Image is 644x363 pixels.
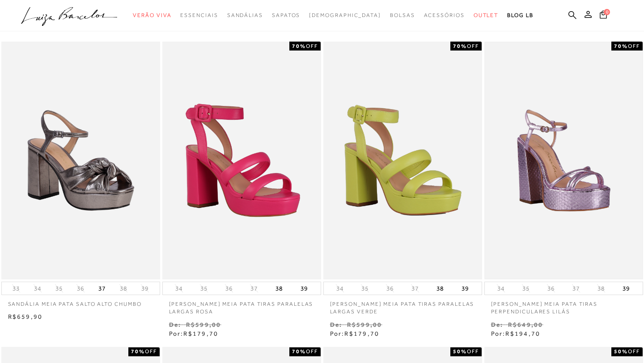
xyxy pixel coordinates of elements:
span: Bolsas [390,12,415,18]
button: 34 [334,284,346,293]
a: categoryNavScreenReaderText [474,7,499,24]
img: SANDÁLIA MEIA PATA SALTO ALTO CHUMBO [2,43,159,279]
button: 34 [173,284,185,293]
span: OFF [628,348,640,355]
span: Outlet [474,12,499,18]
img: Sandália meia pata tiras paralelas largas verde [324,43,481,279]
small: De: [491,321,504,328]
span: OFF [145,348,157,355]
button: 39 [620,282,632,295]
span: R$179,70 [183,330,218,337]
a: categoryNavScreenReaderText [272,7,300,24]
a: noSubCategoriesText [309,7,381,24]
span: Por: [491,330,541,337]
button: 39 [298,282,310,295]
a: [PERSON_NAME] meia pata tiras paralelas largas rosa [162,295,321,316]
small: De: [169,321,182,328]
button: 37 [96,282,108,295]
button: 37 [248,284,260,293]
small: De: [330,321,343,328]
button: 37 [409,284,421,293]
span: R$194,70 [505,330,540,337]
span: Por: [330,330,380,337]
span: OFF [467,43,479,49]
span: 0 [604,9,610,15]
span: Sandálias [227,12,263,18]
strong: 50% [614,348,628,355]
a: BLOG LB [507,7,533,24]
span: Acessórios [424,12,465,18]
a: SANDÁLIA MEIA PATA SALTO ALTO CHUMBO [1,295,160,308]
span: OFF [467,348,479,355]
button: 36 [384,284,396,293]
button: 33 [10,284,22,293]
span: BLOG LB [507,12,533,18]
button: 35 [53,284,65,293]
button: 37 [570,284,582,293]
a: categoryNavScreenReaderText [180,7,218,24]
strong: 70% [292,348,306,355]
span: OFF [628,43,640,49]
a: categoryNavScreenReaderText [424,7,465,24]
button: 35 [198,284,210,293]
button: 34 [31,284,44,293]
span: OFF [306,348,318,355]
button: 36 [223,284,235,293]
small: R$599,00 [347,321,382,328]
img: Sandália meia pata tiras paralelas largas rosa [163,43,320,279]
strong: 70% [131,348,145,355]
strong: 70% [614,43,628,49]
button: 38 [595,284,607,293]
button: 38 [434,282,446,295]
button: 38 [273,282,285,295]
span: OFF [306,43,318,49]
button: 35 [520,284,532,293]
img: Sandália meia pata tiras perpendiculares lilás [485,43,642,279]
button: 36 [545,284,557,293]
button: 36 [74,284,87,293]
span: Verão Viva [133,12,171,18]
a: [PERSON_NAME] meia pata tiras paralelas largas verde [323,295,482,316]
button: 34 [495,284,507,293]
strong: 50% [453,348,467,355]
span: Sapatos [272,12,300,18]
button: 38 [117,284,130,293]
small: R$649,00 [508,321,543,328]
a: categoryNavScreenReaderText [390,7,415,24]
a: categoryNavScreenReaderText [227,7,263,24]
button: 35 [359,284,371,293]
a: [PERSON_NAME] meia pata tiras perpendiculares lilás [484,295,643,316]
button: 0 [597,10,610,22]
small: R$599,00 [186,321,221,328]
span: Essenciais [180,12,218,18]
span: Por: [169,330,219,337]
span: R$179,70 [344,330,379,337]
strong: 70% [453,43,467,49]
span: [DEMOGRAPHIC_DATA] [309,12,381,18]
a: categoryNavScreenReaderText [133,7,171,24]
button: 39 [459,282,471,295]
span: R$659,90 [8,313,43,320]
button: 39 [139,284,151,293]
strong: 70% [292,43,306,49]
